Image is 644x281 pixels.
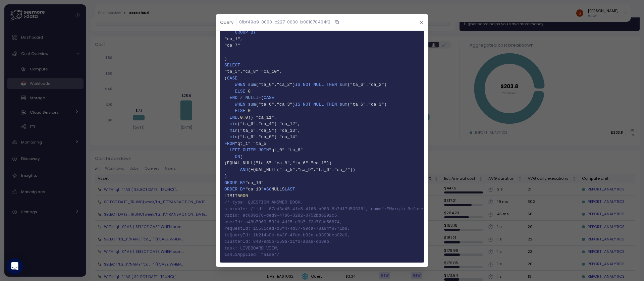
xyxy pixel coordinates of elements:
span: IS [295,82,301,87]
span: ELSE [235,108,245,113]
span: ("ta_6"."ca_3") [256,102,295,107]
span: AND [240,167,248,172]
span: /* type: QUESTION_ANSWER_BOOK, [224,200,303,205]
span: 0.0 [240,115,248,120]
span: JOIN [259,148,269,153]
span: NULL [313,102,324,107]
span: NOT [303,102,311,107]
span: ) [224,55,420,62]
span: ON [235,154,240,159]
span: ("ta_6"."ca_6") "ca_14" [237,134,298,139]
span: sum [248,82,256,87]
span: ("ta_6"."ca_2") [347,82,387,87]
span: ("ta_6"."ca_2") [256,82,295,87]
span: min [230,134,237,139]
span: WHEN [235,102,245,107]
span: task: LIVEBOARD_VIEW, [224,245,420,252]
div: Open Intercom Messenger [7,258,23,274]
span: "qt_0" "ta_6" [269,148,303,153]
span: 0 [248,89,251,94]
span: ORDER [224,187,237,192]
span: sum [340,102,347,107]
span: ("ta_6"."ca_5") "ca_13", [237,128,300,133]
span: "ca_10" [246,187,264,192]
span: clusterId: 84879d5b-559a-11f0-a0a9-db8eb, [224,238,420,245]
span: END [230,115,237,120]
span: "ta_5"."ca_8" "ca_10", [224,68,420,75]
span: ASC [264,187,271,192]
span: / [240,95,243,100]
p: 01bf49a9-0000-c227-0000-b001070404f2 [239,19,330,25]
span: BY [240,180,246,185]
span: ELSE [235,89,245,94]
span: THEN [326,82,337,87]
span: "ca_10" [246,180,264,185]
span: )) "ca_11", [248,115,277,120]
span: (EQUAL_NULL("ta_5"."ca_9","ta_6"."ca_7")) [248,167,355,172]
span: "ca_1", [224,36,420,43]
span: min [230,121,237,126]
span: tsQueryId: 1b214b0e-b42f-4fde-b82e-a9890bcb02e0, [224,232,420,239]
span: 5000 [237,193,248,199]
span: "qt_1" "ta_5" [235,141,269,146]
span: THEN [326,102,337,107]
span: ( [261,95,264,100]
span: storable: {"id":"67ad3a45-41c5-4166-b988-8b7d17d50336","name":"Margin Before Rebate","owner":"535... [224,206,420,213]
span: 0 [248,108,251,113]
span: "ca_7" [224,42,420,49]
span: GROUP [235,30,248,35]
span: BY [251,30,256,35]
span: LIMIT [224,193,237,199]
span: userId: a48b7960-532d-4d25-a9b7-f2a7fde56874, [224,219,420,226]
span: GROUP [224,180,237,185]
span: SELECT [224,63,240,68]
span: ( [224,76,227,81]
span: vizId: ac089176-ded9-4786-8282-8752bd6292c5, [224,212,420,219]
span: , [237,115,240,120]
span: IS [295,102,301,107]
span: ( [240,154,243,159]
span: OUTER [243,148,256,153]
span: min [230,128,237,133]
span: NULL [313,82,324,87]
span: WHEN [235,82,245,87]
span: (EQUAL_NULL("ta_5"."ca_8","ta_6"."ca_1")) [224,160,420,167]
span: sum [340,82,347,87]
span: LAST [285,187,295,192]
span: ) [224,173,420,180]
span: NOT [303,82,311,87]
span: isRLSApplied: false*/ [224,251,420,258]
span: Query [220,20,233,24]
span: BY [240,187,246,192]
span: CASE [227,76,237,81]
span: NULLIF [246,95,261,100]
span: NULLS [272,187,285,192]
span: ("ta_6"."ca_4") "ca_12", [237,121,300,126]
span: LEFT [230,148,240,153]
span: CASE [264,95,274,100]
span: sum [248,102,256,107]
span: ("ta_6"."ca_3") [347,102,387,107]
span: FROM [224,141,235,146]
span: END [230,95,237,100]
span: requestId: 15631ced-d5f4-4d37-99ca-78a94f8771b8, [224,225,420,232]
